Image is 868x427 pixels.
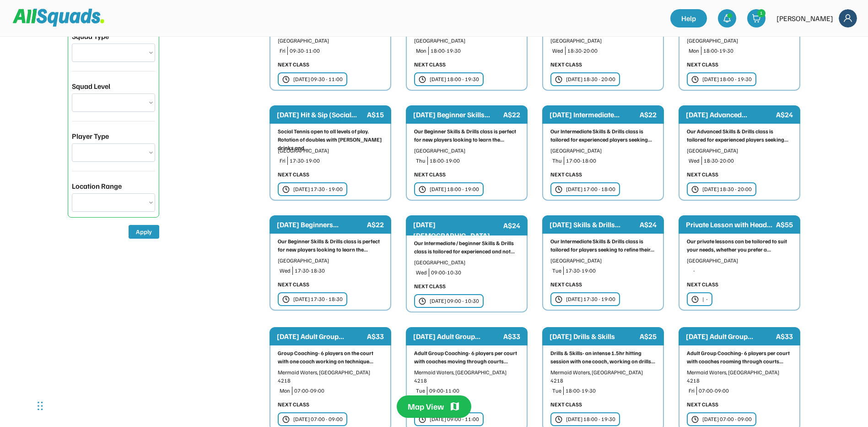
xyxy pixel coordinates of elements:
div: Mon [416,47,426,55]
img: clock.svg [555,416,562,423]
div: NEXT CLASS [278,60,309,69]
div: A$24 [640,219,657,230]
div: Drills & Skills- an intense 1.5hr hitting session with one coach, working on drills... [550,349,656,366]
div: Mermaid Waters, [GEOGRAPHIC_DATA] 4218 [687,368,792,385]
div: Tue [552,387,561,395]
div: | - [702,295,708,303]
div: NEXT CLASS [550,280,582,289]
div: 18:00-19:00 [430,157,519,165]
div: Mermaid Waters, [GEOGRAPHIC_DATA] 4218 [414,368,519,385]
div: 18:00-19:30 [566,387,656,395]
div: Social Tennis open to all levels of play. Rotation of doubles with [PERSON_NAME] drinks and... [278,127,383,152]
div: 09:30-11:00 [290,47,383,55]
div: Mon [280,387,290,395]
div: A$22 [640,109,657,120]
div: Mermaid Waters, [GEOGRAPHIC_DATA] 4218 [550,368,656,385]
div: NEXT CLASS [550,170,582,179]
img: clock.svg [555,296,562,303]
div: A$33 [503,331,520,342]
div: Fri [280,157,286,165]
div: Our Beginner Skills & Drills class is perfect for new players looking to learn the... [414,127,519,144]
div: [DATE] 18:30 - 20:00 [566,75,615,83]
div: [DATE] Adult Group... [686,331,774,342]
div: Player Type [72,131,109,142]
div: [DATE] [DEMOGRAPHIC_DATA] Group... [413,219,501,252]
div: 17:30-18:30 [295,267,383,275]
img: Squad%20Logo.svg [13,9,104,26]
div: Wed [416,268,427,277]
div: Location Range [72,181,122,192]
div: NEXT CLASS [414,170,446,179]
img: clock.svg [419,76,426,83]
div: NEXT CLASS [278,280,309,289]
div: [GEOGRAPHIC_DATA] [414,147,519,155]
div: Our Beginner Skills & Drills class is perfect for new players looking to learn the... [278,237,383,254]
div: NEXT CLASS [414,60,446,69]
div: A$33 [367,331,384,342]
div: [DATE] 17:30 - 19:00 [566,295,615,303]
div: 18:30-20:00 [704,157,792,165]
div: [GEOGRAPHIC_DATA] [550,37,656,45]
div: Mon [689,47,699,55]
div: Fri [280,47,286,55]
div: [DATE] 09:00 - 10:30 [430,297,479,305]
div: [GEOGRAPHIC_DATA] [687,257,792,265]
div: 07:00-09:00 [294,387,383,395]
div: A$22 [367,219,384,230]
div: Map View [408,401,444,412]
div: 17:00-18:00 [566,157,656,165]
div: Our Intermediate Skills & Drills class is tailored for experienced players seeking... [550,127,656,144]
div: - [693,267,792,275]
div: Tue [416,387,425,395]
div: [DATE] 17:30 - 18:30 [293,295,343,303]
div: 09:00-11:00 [429,387,519,395]
div: Fri [689,387,695,395]
div: [GEOGRAPHIC_DATA] [687,37,792,45]
div: [DATE] 09:30 - 11:00 [293,75,343,83]
div: A$15 [367,109,384,120]
button: Apply [129,225,159,239]
img: clock.svg [691,186,699,193]
div: Thu [416,157,426,165]
div: Tue [552,267,561,275]
div: [GEOGRAPHIC_DATA] [414,258,519,267]
div: Wed [280,267,291,275]
div: [GEOGRAPHIC_DATA] [550,147,656,155]
div: 18:00-19:30 [431,47,519,55]
div: [DATE] 17:30 - 19:00 [293,185,343,193]
img: clock.svg [282,186,290,193]
img: clock.svg [282,416,290,423]
div: Squad Level [72,81,110,92]
div: [GEOGRAPHIC_DATA] [278,257,383,265]
div: Our Intermediate Skills & Drills class is tailored for players seeking to refine their... [550,237,656,254]
div: [GEOGRAPHIC_DATA] [278,37,383,45]
img: clock.svg [691,76,699,83]
div: A$24 [503,220,520,231]
div: A$25 [640,331,657,342]
div: Our Advanced Skills & Drills class is tailored for experienced players seeking... [687,127,792,144]
div: 07:00-09:00 [699,387,792,395]
img: clock.svg [691,296,699,303]
div: [DATE] 18:00 - 19:00 [430,185,479,193]
div: Wed [689,157,700,165]
div: NEXT CLASS [687,60,718,69]
div: Our Intermediate / beginner Skills & Drills class is tailored for experienced and not... [414,239,519,256]
div: NEXT CLASS [550,60,582,69]
div: [DATE] 18:00 - 19:30 [430,75,479,83]
div: A$33 [776,331,793,342]
div: A$55 [776,219,793,230]
div: [GEOGRAPHIC_DATA] [687,147,792,155]
div: Wed [552,47,563,55]
div: NEXT CLASS [687,170,718,179]
div: [DATE] Intermediate... [550,109,638,120]
div: Adult Group Coaching- 6 players per court with coaches moving through courts... [414,349,519,366]
div: [PERSON_NAME] [776,13,833,24]
img: clock.svg [555,186,562,193]
div: 09:00-10:30 [431,268,519,277]
div: 18:30-20:00 [567,47,656,55]
div: [DATE] 17:00 - 18:00 [566,185,615,193]
div: [DATE] Advanced... [686,109,774,120]
div: 18:00-19:30 [703,47,792,55]
img: clock.svg [691,416,699,423]
img: clock.svg [419,186,426,193]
